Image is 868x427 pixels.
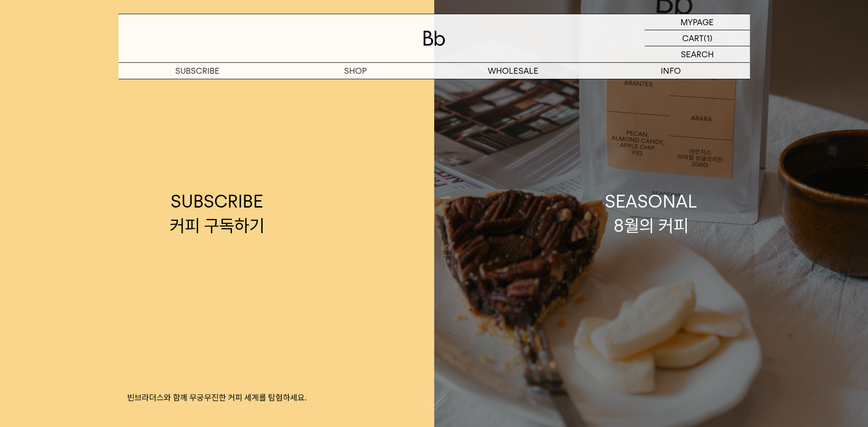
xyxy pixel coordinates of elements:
p: CART [682,30,704,46]
div: SUBSCRIBE 커피 구독하기 [170,189,264,238]
a: CART (1) [645,30,750,46]
a: MYPAGE [645,14,750,30]
p: MYPAGE [680,14,714,30]
p: (1) [704,30,712,46]
p: SEARCH [681,46,714,62]
p: INFO [592,63,750,79]
div: SEASONAL 8월의 커피 [605,189,697,238]
a: SHOP [276,63,434,79]
p: WHOLESALE [434,63,592,79]
a: SUBSCRIBE [119,63,276,79]
img: 로고 [423,31,445,46]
